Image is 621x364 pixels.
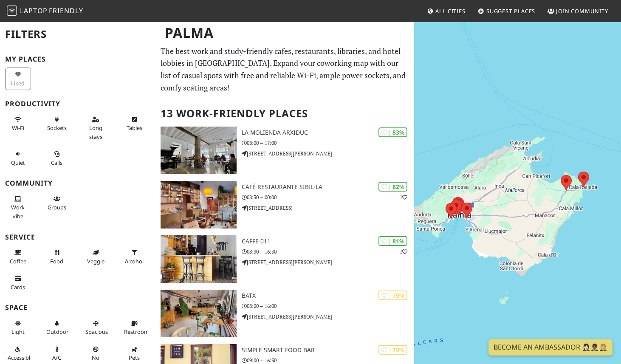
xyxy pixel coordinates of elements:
[50,257,63,265] span: Food
[5,21,150,47] h2: Filters
[242,313,414,321] p: [STREET_ADDRESS][PERSON_NAME]
[242,139,414,147] p: 08:00 – 17:00
[155,290,414,337] a: Batx | 79% Batx 08:00 – 16:00 [STREET_ADDRESS][PERSON_NAME]
[5,192,31,223] button: Work vibe
[124,328,149,336] span: Restroom
[7,6,17,16] img: LaptopFriendly
[242,292,414,299] h3: Batx
[242,238,414,245] h3: Caffe 011
[46,328,68,336] span: Outdoor area
[48,203,66,211] span: Group tables
[161,101,409,127] h2: 13 Work-Friendly Places
[242,248,414,256] p: 08:30 – 16:30
[121,245,147,268] button: Alcohol
[400,193,407,201] p: 1
[242,129,414,136] h3: La Molienda Arxiduc
[242,204,414,212] p: [STREET_ADDRESS]
[83,245,109,268] button: Veggie
[47,124,67,132] span: Power sockets
[83,316,109,339] button: Spacious
[488,339,613,356] a: Become an Ambassador 🤵🏻‍♀️🤵🏾‍♂️🤵🏼‍♀️
[52,354,61,361] span: Air conditioned
[158,21,412,45] h1: Palma
[127,124,142,132] span: Work-friendly tables
[556,7,608,15] span: Join Community
[5,100,150,108] h3: Productivity
[85,328,108,336] span: Spacious
[121,113,147,135] button: Tables
[242,183,414,191] h3: Café Restaurante Sibil·la
[5,147,31,169] button: Quiet
[5,233,150,241] h3: Service
[5,271,31,294] button: Cards
[161,127,237,174] img: La Molienda Arxiduc
[400,248,407,256] p: 1
[5,55,150,63] h3: My Places
[242,193,414,201] p: 08:30 – 00:00
[423,3,469,19] a: All Cities
[121,316,147,339] button: Restroom
[544,3,612,19] a: Join Community
[10,257,26,265] span: Coffee
[129,354,140,361] span: Pet friendly
[83,113,109,144] button: Long stays
[161,235,237,283] img: Caffe 011
[486,7,536,15] span: Suggest Places
[44,316,70,339] button: Outdoor
[87,257,104,265] span: Veggie
[44,113,70,135] button: Sockets
[11,159,25,166] span: Quiet
[378,345,407,355] div: | 79%
[242,302,414,310] p: 08:00 – 16:00
[161,290,237,337] img: Batx
[161,181,237,229] img: Café Restaurante Sibil·la
[5,316,31,339] button: Light
[155,181,414,229] a: Café Restaurante Sibil·la | 82% 1 Café Restaurante Sibil·la 08:30 – 00:00 [STREET_ADDRESS]
[5,179,150,187] h3: Community
[51,159,62,166] span: Video/audio calls
[11,283,25,291] span: Credit cards
[378,127,407,137] div: | 83%
[20,6,48,15] span: Laptop
[242,150,414,158] p: [STREET_ADDRESS][PERSON_NAME]
[435,7,466,15] span: All Cities
[125,257,144,265] span: Alcohol
[474,3,539,19] a: Suggest Places
[8,354,33,361] span: Accessible
[155,127,414,174] a: La Molienda Arxiduc | 83% La Molienda Arxiduc 08:00 – 17:00 [STREET_ADDRESS][PERSON_NAME]
[161,45,409,94] p: The best work and study-friendly cafes, restaurants, libraries, and hotel lobbies in [GEOGRAPHIC_...
[44,245,70,268] button: Food
[44,147,70,169] button: Calls
[89,124,102,140] span: Long stays
[5,245,31,268] button: Coffee
[242,258,414,266] p: [STREET_ADDRESS][PERSON_NAME]
[49,6,83,15] span: Friendly
[378,236,407,246] div: | 81%
[242,347,414,354] h3: Simple Smart Food Bar
[12,124,24,132] span: Stable Wi-Fi
[378,182,407,192] div: | 82%
[11,203,25,220] span: People working
[5,304,150,312] h3: Space
[155,235,414,283] a: Caffe 011 | 81% 1 Caffe 011 08:30 – 16:30 [STREET_ADDRESS][PERSON_NAME]
[7,4,83,19] a: LaptopFriendly LaptopFriendly
[378,291,407,300] div: | 79%
[5,113,31,135] button: Wi-Fi
[44,192,70,214] button: Groups
[11,328,25,336] span: Natural light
